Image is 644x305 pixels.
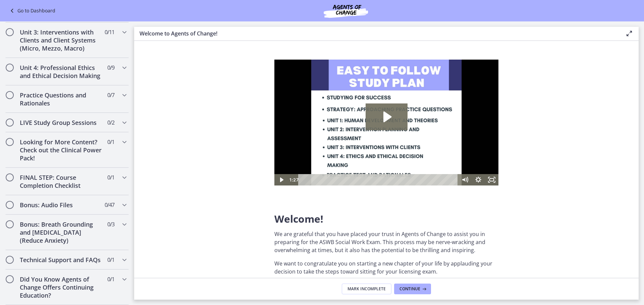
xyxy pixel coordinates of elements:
button: Continue [394,284,431,294]
span: 0 / 2 [107,119,114,127]
button: Fullscreen [211,115,224,126]
a: Go to Dashboard [8,7,55,15]
h2: Looking for More Content? Check out the Clinical Power Pack! [20,138,102,162]
h2: Unit 3: Interventions with Clients and Client Systems (Micro, Mezzo, Macro) [20,28,102,52]
span: 0 / 1 [107,173,114,181]
h2: LIVE Study Group Sessions [20,119,102,127]
h2: Practice Questions and Rationales [20,91,102,107]
img: Agents of Change [306,3,386,19]
p: We want to congratulate you on starting a new chapter of your life by applauding your decision to... [274,259,498,276]
span: Mark Incomplete [347,286,386,292]
span: 0 / 47 [105,201,114,209]
h2: FINAL STEP: Course Completion Checklist [20,173,102,189]
h2: Bonus: Audio Files [20,201,102,209]
h2: Bonus: Breath Grounding and [MEDICAL_DATA] (Reduce Anxiety) [20,220,102,244]
h2: Did You Know Agents of Change Offers Continuing Education? [20,275,102,299]
button: Show settings menu [197,115,211,126]
h3: Welcome to Agents of Change! [140,29,614,37]
span: 0 / 11 [105,28,114,36]
h2: Technical Support and FAQs [20,256,102,264]
button: Play Video: c1o6hcmjueu5qasqsu00.mp4 [91,44,133,71]
h2: Unit 4: Professional Ethics and Ethical Decision Making [20,64,102,80]
button: Mark Incomplete [342,284,391,294]
p: We are grateful that you have placed your trust in Agents of Change to assist you in preparing fo... [274,230,498,254]
div: Playbar [29,115,180,126]
span: 0 / 7 [107,91,114,99]
span: 0 / 1 [107,256,114,264]
button: Mute [184,115,197,126]
span: Continue [399,286,420,292]
span: 0 / 1 [107,275,114,283]
span: 0 / 1 [107,138,114,146]
span: 0 / 3 [107,220,114,228]
span: Welcome! [274,212,323,226]
span: 0 / 9 [107,64,114,72]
